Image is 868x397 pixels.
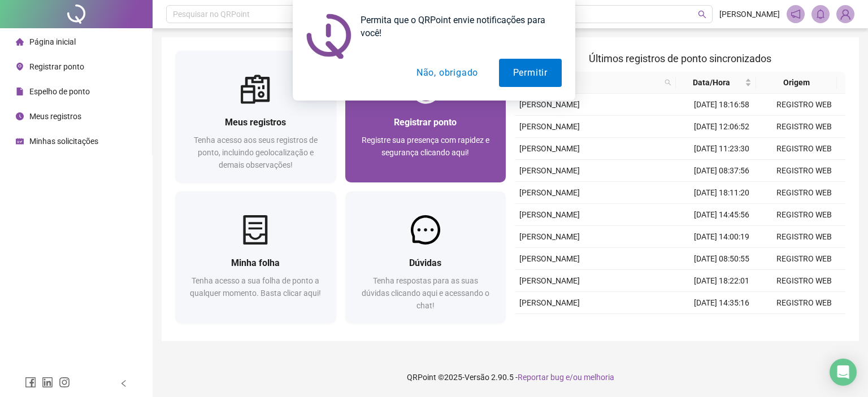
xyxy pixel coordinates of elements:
[763,94,845,116] td: REGISTRO WEB
[519,144,580,153] span: [PERSON_NAME]
[362,136,489,157] span: Registre sua presença com rapidez e segurança clicando aqui!
[680,182,763,204] td: [DATE] 18:11:20
[519,276,580,285] span: [PERSON_NAME]
[680,226,763,248] td: [DATE] 14:00:19
[518,373,614,382] span: Reportar bug e/ou melhoria
[465,373,489,382] span: Versão
[190,276,321,298] span: Tenha acesso a sua folha de ponto a qualquer momento. Basta clicar aqui!
[763,116,845,138] td: REGISTRO WEB
[519,188,580,197] span: [PERSON_NAME]
[763,226,845,248] td: REGISTRO WEB
[16,137,24,145] span: schedule
[763,270,845,292] td: REGISTRO WEB
[29,112,81,121] span: Meus registros
[59,377,70,388] span: instagram
[409,258,441,268] span: Dúvidas
[680,314,763,336] td: [DATE] 13:43:18
[29,137,98,146] span: Minhas solicitações
[42,377,53,388] span: linkedin
[120,379,128,387] span: left
[519,298,580,307] span: [PERSON_NAME]
[225,117,286,128] span: Meus registros
[763,204,845,226] td: REGISTRO WEB
[830,359,857,386] div: Open Intercom Messenger
[680,204,763,226] td: [DATE] 14:45:56
[680,292,763,314] td: [DATE] 14:35:16
[231,258,280,268] span: Minha folha
[519,210,580,219] span: [PERSON_NAME]
[175,191,336,323] a: Minha folhaTenha acesso a sua folha de ponto a qualquer momento. Basta clicar aqui!
[763,182,845,204] td: REGISTRO WEB
[763,314,845,336] td: REGISTRO WEB
[763,292,845,314] td: REGISTRO WEB
[519,100,580,109] span: [PERSON_NAME]
[519,122,580,131] span: [PERSON_NAME]
[351,14,562,40] div: Permita que o QRPoint envie notificações para você!
[306,14,351,59] img: notification icon
[362,276,489,310] span: Tenha respostas para as suas dúvidas clicando aqui e acessando o chat!
[394,117,457,128] span: Registrar ponto
[402,59,492,87] button: Não, obrigado
[763,160,845,182] td: REGISTRO WEB
[763,138,845,160] td: REGISTRO WEB
[345,51,506,182] a: Registrar pontoRegistre sua presença com rapidez e segurança clicando aqui!
[680,160,763,182] td: [DATE] 08:37:56
[194,136,318,169] span: Tenha acesso aos seus registros de ponto, incluindo geolocalização e demais observações!
[680,116,763,138] td: [DATE] 12:06:52
[345,191,506,323] a: DúvidasTenha respostas para as suas dúvidas clicando aqui e acessando o chat!
[153,357,868,397] footer: QRPoint © 2025 - 2.90.5 -
[680,248,763,270] td: [DATE] 08:50:55
[519,166,580,175] span: [PERSON_NAME]
[519,232,580,241] span: [PERSON_NAME]
[499,59,562,87] button: Permitir
[763,248,845,270] td: REGISTRO WEB
[16,112,24,120] span: clock-circle
[175,51,336,182] a: Meus registrosTenha acesso aos seus registros de ponto, incluindo geolocalização e demais observa...
[680,138,763,160] td: [DATE] 11:23:30
[25,377,36,388] span: facebook
[519,254,580,263] span: [PERSON_NAME]
[680,94,763,116] td: [DATE] 18:16:58
[680,270,763,292] td: [DATE] 18:22:01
